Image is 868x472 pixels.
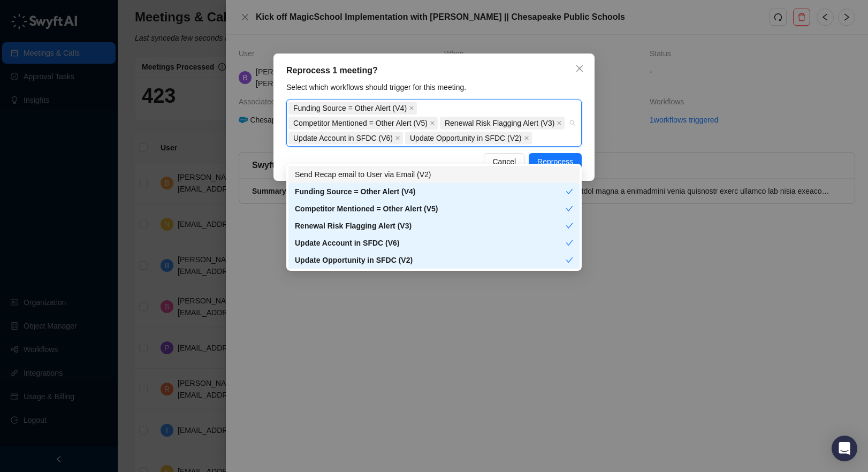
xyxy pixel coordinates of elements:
[288,166,580,183] div: Send Recap email to User via Email (V2)
[293,117,428,129] span: Competitor Mentioned = Other Alert (V5)
[295,220,566,232] div: Renewal Risk Flagging Alert (V3)
[288,234,580,252] div: Update Account in SFDC (V6)
[405,132,532,144] span: Update Opportunity in SFDC (V2)
[575,64,584,73] span: close
[288,200,580,217] div: Competitor Mentioned = Other Alert (V5)
[293,102,407,114] span: Funding Source = Other Alert (V4)
[283,81,585,93] div: Select which workflows should trigger for this meeting.
[288,132,403,144] span: Update Account in SFDC (V6)
[571,60,588,77] button: Close
[445,117,554,129] span: Renewal Risk Flagging Alert (V3)
[410,132,522,144] span: Update Opportunity in SFDC (V2)
[524,135,529,141] span: close
[395,135,400,141] span: close
[286,64,582,77] div: Reprocess 1 meeting?
[484,153,524,170] button: Cancel
[288,102,417,115] span: Funding Source = Other Alert (V4)
[566,256,573,264] span: check
[492,156,516,168] span: Cancel
[288,183,580,200] div: Funding Source = Other Alert (V4)
[295,203,566,215] div: Competitor Mentioned = Other Alert (V5)
[566,222,573,230] span: check
[537,156,573,168] span: Reprocess
[557,120,562,126] span: close
[566,205,573,212] span: check
[295,254,566,266] div: Update Opportunity in SFDC (V2)
[288,252,580,269] div: Update Opportunity in SFDC (V2)
[832,436,857,461] div: Open Intercom Messenger
[295,186,566,197] div: Funding Source = Other Alert (V4)
[295,237,566,249] div: Update Account in SFDC (V6)
[529,153,582,170] button: Reprocess
[288,217,580,234] div: Renewal Risk Flagging Alert (V3)
[295,169,573,180] div: Send Recap email to User via Email (V2)
[293,132,393,144] span: Update Account in SFDC (V6)
[440,117,565,130] span: Renewal Risk Flagging Alert (V3)
[288,117,438,130] span: Competitor Mentioned = Other Alert (V5)
[566,188,573,195] span: check
[566,239,573,247] span: check
[430,120,435,126] span: close
[409,105,414,111] span: close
